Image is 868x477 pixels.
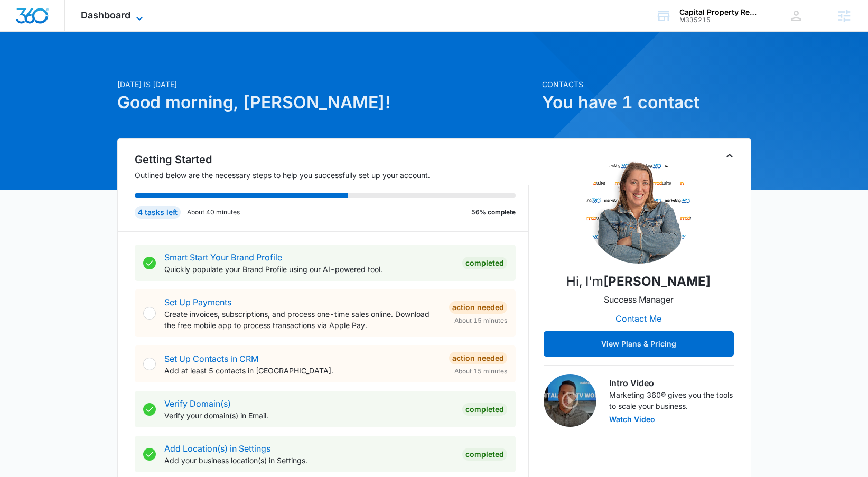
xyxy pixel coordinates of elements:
[164,365,441,376] p: Add at least 5 contacts in [GEOGRAPHIC_DATA].
[542,79,751,90] p: Contacts
[449,352,507,364] div: Action Needed
[135,152,529,167] h2: Getting Started
[164,443,270,454] a: Add Location(s) in Settings
[462,448,507,461] div: Completed
[544,331,734,357] button: View Plans & Pricing
[164,308,441,331] p: Create invoices, subscriptions, and process one-time sales online. Download the free mobile app t...
[164,264,454,275] p: Quickly populate your Brand Profile using our AI-powered tool.
[164,410,454,421] p: Verify your domain(s) in Email.
[471,208,516,217] p: 56% complete
[723,149,736,162] button: Toggle Collapse
[135,206,181,219] div: 4 tasks left
[462,403,507,416] div: Completed
[566,272,711,291] p: Hi, I'm
[135,170,529,181] p: Outlined below are the necessary steps to help you successfully set up your account.
[462,257,507,269] div: Completed
[605,306,672,331] button: Contact Me
[164,455,454,466] p: Add your business location(s) in Settings.
[679,16,757,24] div: account id
[164,252,282,263] a: Smart Start Your Brand Profile
[164,353,258,364] a: Set Up Contacts in CRM
[187,208,240,217] p: About 40 minutes
[609,377,734,389] h3: Intro Video
[117,79,536,90] p: [DATE] is [DATE]
[449,301,507,314] div: Action Needed
[609,389,734,411] p: Marketing 360® gives you the tools to scale your business.
[164,297,231,307] a: Set Up Payments
[454,367,507,376] span: About 15 minutes
[679,8,757,16] div: account name
[603,274,711,289] strong: [PERSON_NAME]
[81,10,130,21] span: Dashboard
[544,374,596,427] img: Intro Video
[586,158,692,264] img: Sam Coduto
[609,416,655,423] button: Watch Video
[164,398,231,409] a: Verify Domain(s)
[542,90,751,115] h1: You have 1 contact
[454,316,507,325] span: About 15 minutes
[117,90,536,115] h1: Good morning, [PERSON_NAME]!
[604,293,674,306] p: Success Manager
